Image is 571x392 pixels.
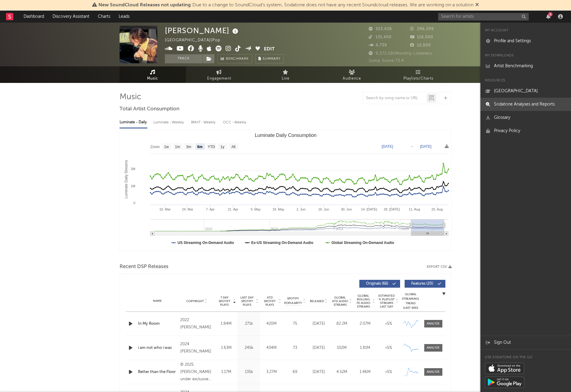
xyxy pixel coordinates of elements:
text: Zoom [150,145,160,149]
div: My Account [480,27,571,34]
text: 2. Jun [296,207,305,211]
text: 3m [186,145,191,149]
div: [GEOGRAPHIC_DATA] | Pop [165,37,227,44]
div: 4.52M [332,369,352,375]
span: Spotify Popularity [284,296,302,305]
text: 14. [DATE] [361,207,377,211]
div: © 2025 [PERSON_NAME] under exclusive license to Atlantic Recording Corporation [180,361,213,383]
span: Jump Score: 73.4 [369,59,404,63]
text: All [231,145,235,149]
text: 25. Aug [431,207,442,211]
a: Live [252,66,319,83]
a: Audience [319,66,385,83]
div: Use Sodatone on the go [480,354,571,361]
svg: Luminate Daily Consumption [120,130,451,251]
div: Better than the Floor [138,369,178,375]
span: 4,739 [369,43,387,47]
a: Discovery Assistant [48,11,94,23]
a: i am not who i was [138,345,178,351]
a: In My Room [138,321,178,327]
div: Global Streaming Trend (Last 60D) [402,292,420,310]
text: YTD [207,145,215,149]
div: <5% [378,369,399,375]
text: Luminate Daily Consumption [255,133,316,138]
div: OCC - Weekly [223,117,247,128]
div: [DATE] [309,345,329,351]
span: Live [282,75,290,82]
div: 2.07M [355,321,375,327]
div: 420M [262,321,281,327]
input: Search by song name or URL [363,96,427,101]
text: 21. Apr [228,207,238,211]
button: Export CSV [427,265,452,269]
text: 1M [130,184,135,188]
text: Luminate Daily Streams [124,160,128,198]
text: 7. Apr [206,207,215,211]
text: 30. Jun [341,207,352,211]
span: Total Artist Consumption [120,106,179,113]
text: 10. Mar [159,207,171,211]
div: <5% [378,345,399,351]
span: Engagement [207,75,231,82]
button: Edit [264,46,275,53]
text: US Streaming On-Demand Audio [178,241,234,245]
div: 135k [239,369,259,375]
span: Features ( 20 ) [409,282,436,286]
div: 434M [262,345,281,351]
div: 73 [284,345,306,351]
span: Recent DSP Releases [120,263,168,270]
div: 1.81M [355,345,375,351]
span: 9,572,591 Monthly Listeners [369,52,432,55]
a: Charts [94,11,114,23]
text: 1y [220,145,224,149]
text: 28. [DATE] [383,207,399,211]
a: Sign Out [480,336,571,349]
text: 19. May [272,207,284,211]
button: Originals(66) [359,280,400,288]
span: New SoundCloud Releases not updating [98,3,191,8]
span: 296,299 [410,27,434,31]
span: : Due to a change to SoundCloud's system, Sodatone does not have any recent Soundcloud releases. ... [98,3,473,8]
a: Dashboard [19,11,48,23]
div: BMAT - Weekly [191,117,217,128]
div: 69 [284,369,306,375]
span: Playlists/Charts [403,75,433,82]
text: 2M [130,167,135,171]
text: 16. Jun [318,207,329,211]
span: 7 Day Spotify Plays [217,296,233,307]
div: 1.63M [217,345,236,351]
div: Name [138,299,178,303]
input: Search for artists [438,13,529,21]
span: 131,400 [369,35,392,39]
a: Artist Benchmarking [480,59,571,73]
span: Audience [343,75,361,82]
text: 11. Aug [409,207,420,211]
span: 116,000 [410,35,433,39]
div: 245k [239,345,259,351]
text: 1w [164,145,169,149]
div: 1.46M [355,369,375,375]
span: Copyright [186,299,204,303]
a: Playlists/Charts [385,66,452,83]
text: Global Streaming On-Demand Audio [331,241,394,245]
div: [DATE] [309,321,329,327]
a: Benchmark [217,54,252,63]
div: My Downloads [480,52,571,59]
div: 3.27M [262,369,281,375]
span: ATD Spotify Plays [262,296,278,307]
div: [PERSON_NAME] [165,26,240,36]
a: Music [120,66,186,83]
div: 2024 [PERSON_NAME] [180,341,213,355]
button: 6 [546,14,550,19]
a: [GEOGRAPHIC_DATA] [480,84,571,98]
text: 1m [175,145,180,149]
text: Ex-US Streaming On-Demand Audio [251,241,313,245]
span: Music [147,75,158,82]
span: 12,000 [410,43,431,47]
div: 1.84M [217,321,236,327]
span: Last Day Spotify Plays [239,296,255,307]
span: Global Rolling 7D Audio Streams [355,294,372,308]
text: [DATE] [420,144,431,149]
span: Dismiss [475,3,479,8]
